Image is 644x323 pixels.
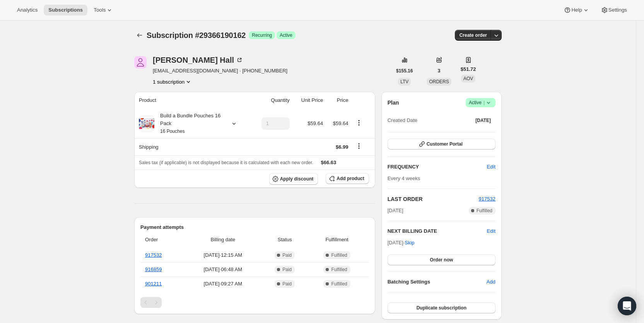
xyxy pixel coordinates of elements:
[186,266,260,273] span: [DATE] · 06:48 AM
[479,196,495,202] a: 917532
[140,231,184,248] th: Order
[353,142,365,150] button: Shipping actions
[461,65,476,73] span: $51.72
[89,5,118,15] button: Tools
[292,92,325,109] th: Unit Price
[48,7,83,13] span: Subscriptions
[139,160,313,165] span: Sales tax (if applicable) is not displayed because it is calculated with each new order.
[282,281,292,287] span: Paid
[479,195,495,203] button: 917532
[186,280,260,288] span: [DATE] · 09:27 AM
[134,30,145,41] button: Subscriptions
[463,76,473,81] span: AOV
[336,144,348,150] span: $6.99
[430,257,453,263] span: Order now
[147,31,246,40] span: Subscription #29366190162
[331,281,347,287] span: Fulfilled
[400,237,419,249] button: Skip
[333,120,348,126] span: $59.64
[388,175,420,181] span: Every 4 weeks
[326,173,369,184] button: Add product
[388,227,487,235] h2: NEXT BILLING DATE
[396,68,413,74] span: $155.16
[307,120,323,126] span: $59.64
[618,297,636,315] div: Open Intercom Messenger
[153,78,192,86] button: Product actions
[388,163,487,171] h2: FREQUENCY
[282,266,292,273] span: Paid
[475,117,491,124] span: [DATE]
[471,115,495,126] button: [DATE]
[145,266,162,272] a: 916859
[477,208,492,214] span: Fulfilled
[265,236,305,244] span: Status
[145,281,162,287] a: 901211
[388,99,399,107] h2: Plan
[186,251,260,259] span: [DATE] · 12:15 AM
[160,129,184,134] small: 16 Pouches
[388,139,495,149] button: Customer Portal
[559,5,594,15] button: Help
[388,195,479,203] h2: LAST ORDER
[391,65,417,76] button: $155.16
[94,7,106,13] span: Tools
[331,266,347,273] span: Fulfilled
[388,278,487,286] h6: Batching Settings
[134,138,251,155] th: Shipping
[487,278,495,286] span: Add
[134,56,147,69] span: Andrew Hall
[433,65,445,76] button: 3
[388,117,417,124] span: Created Date
[321,160,337,165] span: $66.63
[482,161,500,173] button: Edit
[438,68,441,74] span: 3
[331,252,347,258] span: Fulfilled
[455,30,492,41] button: Create order
[17,7,38,13] span: Analytics
[310,236,364,244] span: Fulfillment
[427,141,463,147] span: Customer Portal
[145,252,162,258] a: 917532
[483,100,485,106] span: |
[325,92,350,109] th: Price
[388,240,415,246] span: [DATE] ·
[280,176,314,182] span: Apply discount
[140,223,369,231] h2: Payment attempts
[251,92,292,109] th: Quantity
[44,5,87,15] button: Subscriptions
[153,67,287,75] span: [EMAIL_ADDRESS][DOMAIN_NAME] · [PHONE_NUMBER]
[487,163,495,171] span: Edit
[388,254,495,265] button: Order now
[140,297,369,308] nav: Pagination
[252,32,272,38] span: Recurring
[400,79,408,84] span: LTV
[154,112,224,135] div: Build a Bundle Pouches 16 Pack
[12,5,42,15] button: Analytics
[282,252,292,258] span: Paid
[482,276,500,288] button: Add
[571,7,582,13] span: Help
[417,305,466,311] span: Duplicate subscription
[469,99,492,107] span: Active
[353,119,365,127] button: Product actions
[388,302,495,313] button: Duplicate subscription
[596,5,632,15] button: Settings
[388,207,403,215] span: [DATE]
[405,239,414,247] span: Skip
[487,227,495,235] button: Edit
[429,79,449,84] span: ORDERS
[186,236,260,244] span: Billing date
[608,7,627,13] span: Settings
[460,32,487,38] span: Create order
[337,175,364,182] span: Add product
[269,173,318,185] button: Apply discount
[153,56,243,64] div: [PERSON_NAME] Hall
[280,32,292,38] span: Active
[134,92,251,109] th: Product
